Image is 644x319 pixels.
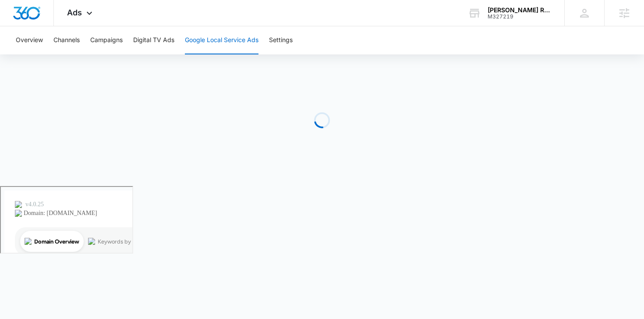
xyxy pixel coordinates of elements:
[25,14,43,21] div: v 4.0.25
[488,7,552,14] div: account name
[33,52,78,57] div: Domain Overview
[16,26,43,54] button: Overview
[90,26,123,54] button: Campaigns
[53,26,80,54] button: Channels
[24,51,31,58] img: tab_domain_overview_orange.svg
[14,23,21,30] img: website_grey.svg
[97,52,148,57] div: Keywords by Traffic
[133,26,174,54] button: Digital TV Ads
[185,26,258,54] button: Google Local Service Ads
[14,14,21,21] img: logo_orange.svg
[23,23,96,30] div: Domain: [DOMAIN_NAME]
[269,26,293,54] button: Settings
[488,14,552,20] div: account id
[87,51,94,58] img: tab_keywords_by_traffic_grey.svg
[67,8,82,17] span: Ads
